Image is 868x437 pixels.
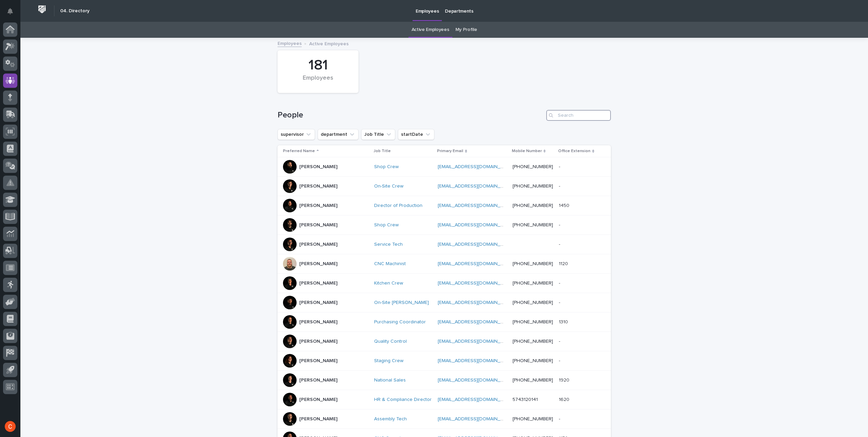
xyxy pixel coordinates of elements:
a: On-Site Crew [374,183,403,189]
div: Notifications [9,8,17,19]
a: [EMAIL_ADDRESS][DOMAIN_NAME] [438,242,515,247]
img: Workspace Logo [36,3,48,16]
p: 1620 [559,395,571,403]
button: supervisor [278,129,315,140]
p: [PERSON_NAME] [299,222,337,228]
p: [PERSON_NAME] [299,358,337,364]
p: [PERSON_NAME] [299,416,337,422]
tr: [PERSON_NAME]CNC Machinist [EMAIL_ADDRESS][DOMAIN_NAME] [PHONE_NUMBER]11201120 [278,254,611,274]
input: Search [546,110,611,121]
p: 1920 [559,376,571,383]
a: Shop Crew [374,222,399,228]
a: [PHONE_NUMBER] [513,223,553,227]
button: department [318,129,358,140]
p: - [559,337,562,344]
a: [EMAIL_ADDRESS][DOMAIN_NAME] [438,397,515,402]
a: On-Site [PERSON_NAME] [374,300,429,306]
a: [PHONE_NUMBER] [513,320,553,324]
p: Office Extension [558,147,590,155]
div: 181 [289,57,347,74]
a: [EMAIL_ADDRESS][DOMAIN_NAME] [438,223,515,227]
a: [PHONE_NUMBER] [513,378,553,383]
tr: [PERSON_NAME]Staging Crew [EMAIL_ADDRESS][DOMAIN_NAME] [PHONE_NUMBER]-- [278,351,611,371]
a: [EMAIL_ADDRESS][DOMAIN_NAME] [438,339,515,344]
a: National Sales [374,377,406,383]
a: Staging Crew [374,358,403,364]
a: My Profile [455,22,477,38]
p: Primary Email [437,147,463,155]
a: Kitchen Crew [374,280,403,286]
p: [PERSON_NAME] [299,280,337,286]
p: - [559,357,562,364]
tr: [PERSON_NAME]Kitchen Crew [EMAIL_ADDRESS][DOMAIN_NAME] [PHONE_NUMBER]-- [278,274,611,293]
a: Service Tech [374,242,403,247]
a: 5743120141 [513,397,538,402]
a: [PHONE_NUMBER] [513,281,553,286]
button: Job Title [361,129,395,140]
p: [PERSON_NAME] [299,397,337,403]
p: 1120 [559,260,569,267]
a: [EMAIL_ADDRESS][DOMAIN_NAME] [438,203,515,208]
a: CNC Machinist [374,261,406,267]
a: [PHONE_NUMBER] [513,358,553,363]
a: HR & Compliance Director [374,397,432,403]
tr: [PERSON_NAME]Shop Crew [EMAIL_ADDRESS][DOMAIN_NAME] [PHONE_NUMBER]-- [278,215,611,235]
tr: [PERSON_NAME]Service Tech [EMAIL_ADDRESS][DOMAIN_NAME] -- [278,235,611,254]
p: [PERSON_NAME] [299,319,337,325]
tr: [PERSON_NAME]HR & Compliance Director [EMAIL_ADDRESS][DOMAIN_NAME] 574312014116201620 [278,390,611,409]
a: [PHONE_NUMBER] [513,164,553,169]
a: Purchasing Coordinator [374,319,426,325]
a: [EMAIL_ADDRESS][DOMAIN_NAME] [438,164,515,169]
p: - [559,298,562,306]
p: Mobile Number [512,147,542,155]
a: [EMAIL_ADDRESS][DOMAIN_NAME] [438,261,515,266]
h1: People [278,110,544,120]
a: [EMAIL_ADDRESS][DOMAIN_NAME] [438,281,515,286]
a: [PHONE_NUMBER] [513,339,553,344]
tr: [PERSON_NAME]Shop Crew [EMAIL_ADDRESS][DOMAIN_NAME] [PHONE_NUMBER]-- [278,157,611,177]
tr: [PERSON_NAME]National Sales [EMAIL_ADDRESS][DOMAIN_NAME] [PHONE_NUMBER]19201920 [278,371,611,390]
p: Preferred Name [283,147,315,155]
a: Director of Production [374,203,422,209]
a: Shop Crew [374,164,399,170]
a: Quality Control [374,339,407,344]
a: [EMAIL_ADDRESS][DOMAIN_NAME] [438,184,515,189]
p: 1450 [559,201,571,209]
a: Employees [278,39,302,47]
tr: [PERSON_NAME]Quality Control [EMAIL_ADDRESS][DOMAIN_NAME] [PHONE_NUMBER]-- [278,332,611,351]
p: [PERSON_NAME] [299,242,337,247]
a: Active Employees [412,22,449,38]
p: - [559,221,562,228]
div: Employees [289,75,347,89]
p: [PERSON_NAME] [299,339,337,344]
a: [EMAIL_ADDRESS][DOMAIN_NAME] [438,417,515,421]
p: [PERSON_NAME] [299,261,337,267]
p: [PERSON_NAME] [299,183,337,189]
p: [PERSON_NAME] [299,377,337,383]
button: Notifications [3,4,17,18]
a: [PHONE_NUMBER] [513,184,553,189]
tr: [PERSON_NAME]Purchasing Coordinator [EMAIL_ADDRESS][DOMAIN_NAME] [PHONE_NUMBER]13101310 [278,312,611,332]
p: [PERSON_NAME] [299,164,337,170]
a: [PHONE_NUMBER] [513,300,553,305]
p: [PERSON_NAME] [299,203,337,209]
a: Assembly Tech [374,416,407,422]
h2: 04. Directory [60,8,89,14]
a: [PHONE_NUMBER] [513,203,553,208]
tr: [PERSON_NAME]Director of Production [EMAIL_ADDRESS][DOMAIN_NAME] [PHONE_NUMBER]14501450 [278,196,611,215]
p: - [559,240,562,247]
a: [PHONE_NUMBER] [513,261,553,266]
p: [PERSON_NAME] [299,300,337,306]
p: - [559,182,562,189]
p: Job Title [373,147,391,155]
tr: [PERSON_NAME]On-Site Crew [EMAIL_ADDRESS][DOMAIN_NAME] [PHONE_NUMBER]-- [278,177,611,196]
a: [EMAIL_ADDRESS][DOMAIN_NAME] [438,300,515,305]
a: [EMAIL_ADDRESS][DOMAIN_NAME] [438,358,515,363]
tr: [PERSON_NAME]On-Site [PERSON_NAME] [EMAIL_ADDRESS][DOMAIN_NAME] [PHONE_NUMBER]-- [278,293,611,312]
a: [EMAIL_ADDRESS][DOMAIN_NAME] [438,320,515,324]
p: Active Employees [309,39,349,47]
a: [EMAIL_ADDRESS][DOMAIN_NAME] [438,378,515,383]
tr: [PERSON_NAME]Assembly Tech [EMAIL_ADDRESS][DOMAIN_NAME] [PHONE_NUMBER]-- [278,409,611,429]
p: - [559,279,562,286]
